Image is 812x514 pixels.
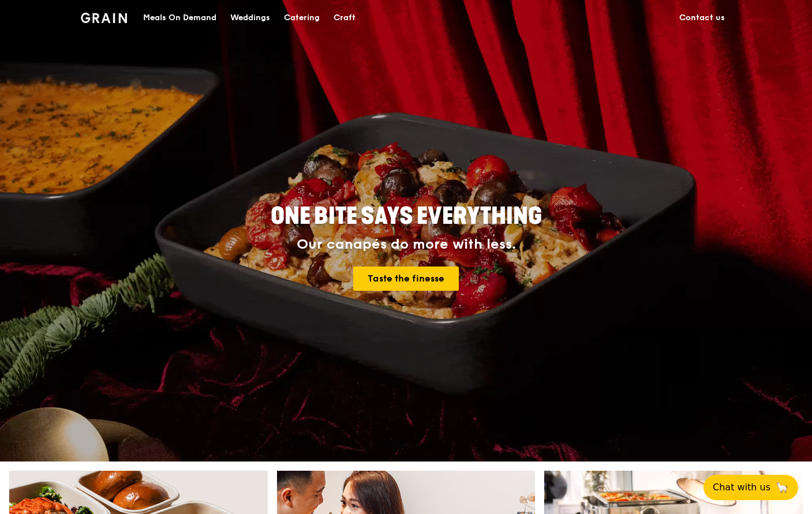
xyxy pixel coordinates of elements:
a: Taste the finesse [353,267,459,291]
a: Craft [327,1,362,35]
div: Craft [334,1,356,35]
button: Chat with us🦙 [704,475,798,500]
a: Contact us [672,1,732,35]
div: Catering [284,1,320,35]
div: Weddings [230,1,270,35]
span: Chat with us [713,481,770,494]
span: ONE BITE SAYS EVERYTHING [271,202,542,230]
a: Catering [277,1,327,35]
div: Our canapés do more with less. [199,237,614,253]
div: Meals On Demand [143,1,216,35]
a: Weddings [223,1,277,35]
span: 🦙 [775,481,789,494]
img: Grain [81,13,128,23]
